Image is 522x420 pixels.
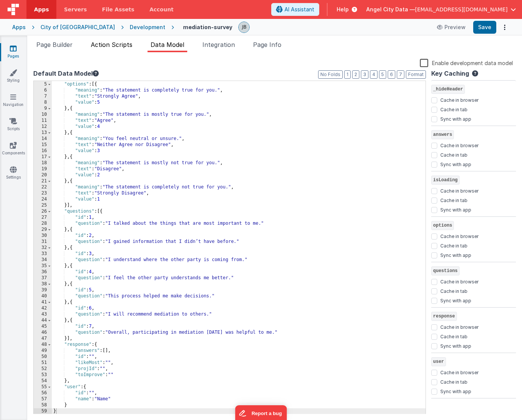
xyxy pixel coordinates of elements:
div: 29 [34,227,52,233]
button: 3 [361,70,368,79]
div: 23 [34,190,52,196]
button: 2 [352,70,359,79]
label: Sync with app [440,296,471,304]
label: Sync with app [440,251,471,258]
label: Sync with app [440,387,471,395]
div: 10 [34,112,52,118]
div: 39 [34,287,52,293]
div: 13 [34,130,52,136]
button: 1 [344,70,351,79]
label: Cache in browser [440,187,478,194]
div: 15 [34,142,52,148]
label: Cache in browser [440,96,478,103]
div: 32 [34,245,52,251]
img: 9990944320bbc1bcb8cfbc08cd9c0949 [239,22,249,33]
button: 4 [370,70,378,79]
div: 37 [34,275,52,281]
label: Cache in tab [440,196,468,204]
label: Enable development data model [420,58,513,67]
div: 35 [34,263,52,269]
span: questions [431,266,460,275]
div: 45 [34,324,52,330]
div: 38 [34,281,52,287]
div: 18 [34,160,52,166]
button: No Folds [318,70,343,79]
div: 53 [34,372,52,378]
label: Cache in browser [440,277,478,285]
label: Cache in tab [440,378,468,385]
span: Angel City Data — [366,6,415,13]
div: 19 [34,166,52,172]
div: 31 [34,239,52,245]
div: 27 [34,215,52,221]
div: 56 [34,390,52,396]
div: Apps [12,23,26,31]
div: 5 [34,81,52,87]
span: Page Builder [36,41,73,48]
div: 30 [34,233,52,239]
div: 49 [34,348,52,354]
div: 20 [34,172,52,178]
span: Servers [64,6,87,13]
div: 48 [34,342,52,348]
span: Integration [202,41,235,48]
div: 44 [34,317,52,324]
button: Format [406,70,426,79]
div: 57 [34,396,52,402]
div: 21 [34,178,52,184]
div: 47 [34,336,52,342]
label: Cache in browser [440,323,478,330]
div: 14 [34,136,52,142]
div: 16 [34,148,52,154]
button: Preview [432,21,470,33]
div: 46 [34,330,52,336]
label: Cache in browser [440,368,478,376]
div: 54 [34,378,52,384]
div: 41 [34,299,52,305]
label: Sync with app [440,342,471,349]
span: Action Scripts [91,41,132,48]
label: Cache in tab [440,287,468,294]
div: 25 [34,202,52,208]
button: Angel City Data — [EMAIL_ADDRESS][DOMAIN_NAME] [366,6,516,13]
div: 55 [34,384,52,390]
div: 17 [34,154,52,160]
span: isLoading [431,176,460,185]
div: City of [GEOGRAPHIC_DATA] [40,23,115,31]
div: 28 [34,221,52,227]
div: 26 [34,208,52,215]
button: 6 [388,70,395,79]
div: 9 [34,106,52,112]
label: Sync with app [440,115,471,122]
div: 22 [34,184,52,190]
label: Cache in tab [440,151,468,158]
span: Help [337,6,349,13]
label: Cache in browser [440,232,478,240]
div: 6 [34,87,52,93]
span: Page Info [253,41,281,48]
span: _hideHeader [431,85,465,94]
div: 8 [34,100,52,106]
div: 11 [34,118,52,124]
div: 59 [34,408,52,414]
label: Cache in tab [440,105,468,113]
button: Save [473,21,496,34]
span: response [431,312,457,321]
span: File Assets [102,6,135,13]
span: [EMAIL_ADDRESS][DOMAIN_NAME] [415,6,508,13]
span: user [431,357,446,366]
button: Options [499,22,510,33]
h4: mediation-survey [183,24,232,30]
div: 34 [34,257,52,263]
div: 12 [34,124,52,130]
div: 33 [34,251,52,257]
span: AI Assistant [284,6,314,13]
label: Cache in tab [440,241,468,249]
div: 24 [34,196,52,202]
span: options [431,221,454,230]
div: 42 [34,305,52,311]
span: Apps [34,6,49,13]
span: answers [431,130,454,139]
div: 50 [34,354,52,360]
div: 36 [34,269,52,275]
